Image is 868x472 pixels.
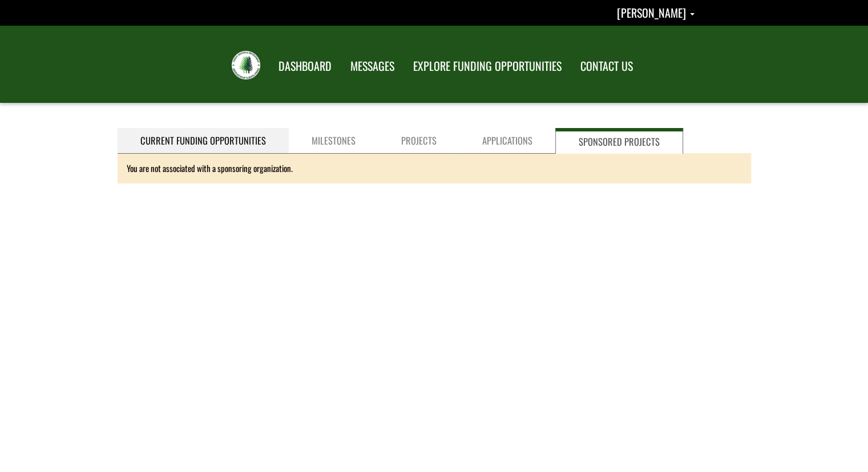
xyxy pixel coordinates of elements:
[118,153,751,183] div: You are not associated with a sponsoring organization.
[459,128,555,154] a: Applications
[232,51,260,79] img: FRIAA Submissions Portal
[342,52,403,81] a: MESSAGES
[572,52,641,81] a: CONTACT US
[118,128,289,154] a: Current Funding Opportunities
[378,128,459,154] a: Projects
[268,49,641,81] nav: Main Navigation
[555,128,683,154] a: Sponsored Projects
[289,128,378,154] a: Milestones
[617,4,686,21] span: [PERSON_NAME]
[617,4,695,21] a: Forrest Battjes
[405,52,570,81] a: EXPLORE FUNDING OPPORTUNITIES
[270,52,340,81] a: DASHBOARD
